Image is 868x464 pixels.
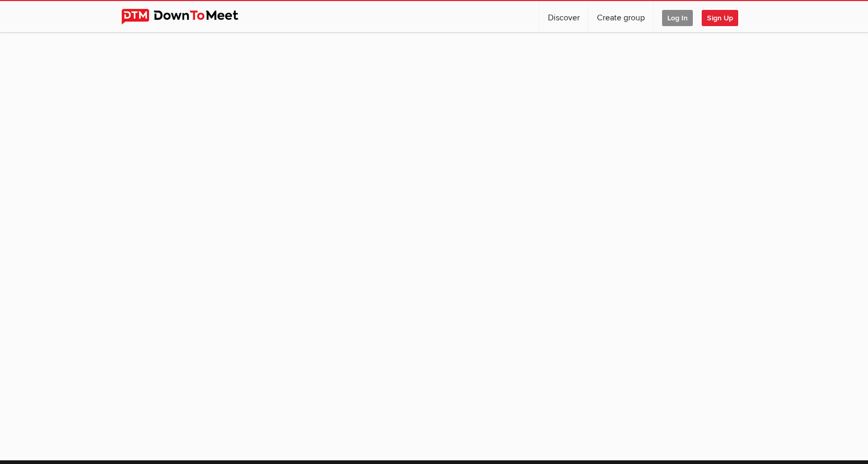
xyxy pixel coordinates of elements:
span: Sign Up [702,10,738,26]
a: Create group [589,1,653,32]
a: Discover [540,1,588,32]
a: Sign Up [702,1,747,32]
span: Log In [662,10,693,26]
a: Log In [654,1,701,32]
img: DownToMeet [121,9,254,25]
